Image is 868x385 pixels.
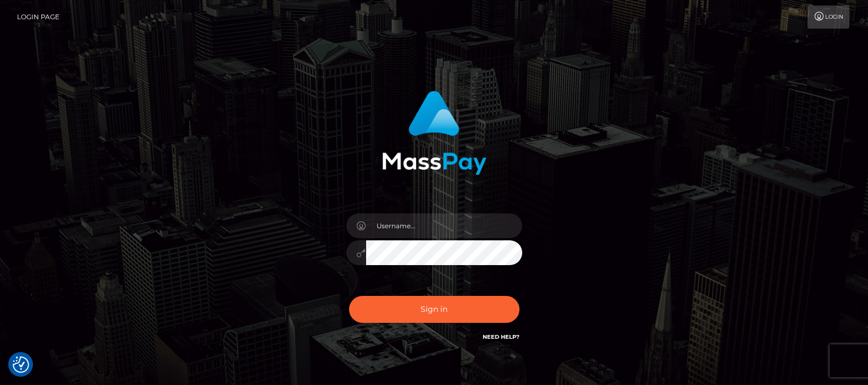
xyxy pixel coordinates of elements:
[13,356,29,373] button: Consent Preferences
[17,5,59,29] a: Login Page
[13,356,29,373] img: Revisit consent button
[366,213,522,238] input: Username...
[808,5,849,29] a: Login
[382,91,486,175] img: MassPay Login
[483,333,519,340] a: Need Help?
[349,296,519,323] button: Sign in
